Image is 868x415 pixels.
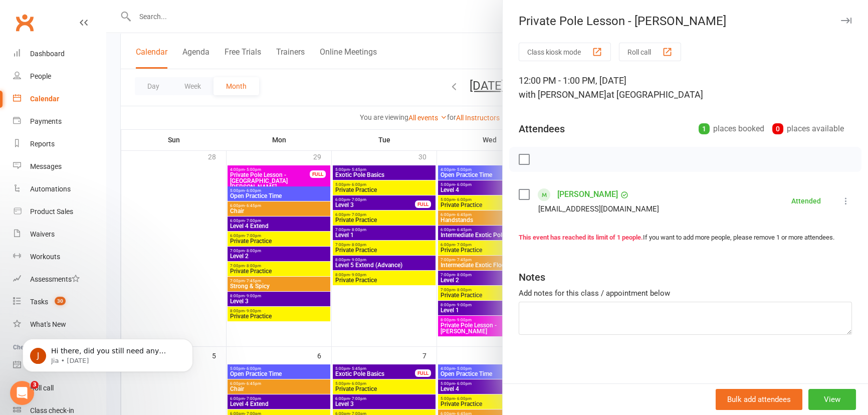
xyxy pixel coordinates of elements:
a: Waivers [13,223,106,246]
div: Notes [519,270,545,284]
a: People [13,65,106,88]
a: Product Sales [13,200,106,223]
div: Assessments [30,275,80,283]
a: Messages [13,155,106,178]
div: 12:00 PM - 1:00 PM, [DATE] [519,74,852,102]
a: What's New [13,313,106,336]
div: Automations [30,185,71,193]
a: Workouts [13,246,106,268]
iframe: Intercom live chat [10,381,34,405]
a: Dashboard [13,43,106,65]
a: Clubworx [12,10,37,35]
div: Add notes for this class / appointment below [519,287,852,299]
button: View [808,389,856,410]
div: Attendees [519,122,565,136]
div: places booked [699,122,764,136]
div: Private Pole Lesson - [PERSON_NAME] [503,14,868,28]
p: Message from Jia, sent 1d ago [44,39,173,48]
iframe: Intercom notifications message [8,318,208,388]
div: places available [772,122,844,136]
div: Dashboard [30,50,65,58]
button: Class kiosk mode [519,43,611,61]
div: Attended [791,197,821,204]
div: People [30,72,51,80]
div: Product Sales [30,207,73,216]
span: Hi there, did you still need any assistance with this one? I can see the following was shared via... [44,29,171,97]
a: Payments [13,110,106,133]
div: Roll call [30,384,54,392]
div: [EMAIL_ADDRESS][DOMAIN_NAME] [538,202,659,216]
div: 1 [699,123,710,134]
div: Reports [30,140,55,148]
span: at [GEOGRAPHIC_DATA] [606,89,703,100]
div: 0 [772,123,783,134]
span: with [PERSON_NAME] [519,89,606,100]
span: 3 [31,381,39,389]
a: Roll call [13,377,106,399]
div: Waivers [30,230,55,238]
span: 30 [55,297,66,305]
a: [PERSON_NAME] [557,186,618,202]
a: Tasks 30 [13,291,106,313]
div: Messages [30,162,62,170]
a: Assessments [13,268,106,291]
div: Workouts [30,253,60,261]
div: Class check-in [30,406,74,414]
a: Automations [13,178,106,200]
button: Roll call [619,43,681,61]
div: Tasks [30,298,48,306]
a: Reports [13,133,106,155]
div: If you want to add more people, please remove 1 or more attendees. [519,233,852,243]
div: Payments [30,117,62,125]
div: Calendar [30,95,59,103]
strong: This event has reached its limit of 1 people. [519,234,643,241]
a: Calendar [13,88,106,110]
button: Bulk add attendees [716,389,802,410]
